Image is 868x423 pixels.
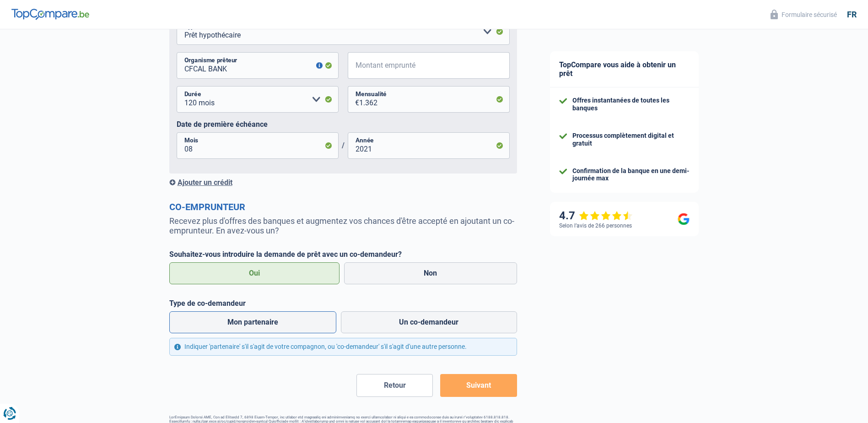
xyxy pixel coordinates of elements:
div: TopCompare vous aide à obtenir un prêt [550,51,699,87]
label: Oui [169,262,340,284]
h2: Co-emprunteur [169,201,517,212]
button: Suivant [440,374,517,397]
button: Formulaire sécurisé [765,7,842,22]
label: Un co-demandeur [341,311,517,333]
label: Non [344,262,517,284]
div: fr [847,10,857,20]
img: TopCompare Logo [11,9,89,20]
div: Ajouter un crédit [169,178,517,187]
input: AAAA [348,132,510,159]
label: Type de co-demandeur [169,299,517,308]
p: Recevez plus d'offres des banques et augmentez vos chances d'être accepté en ajoutant un co-empru... [169,216,517,235]
label: Date de première échéance [177,120,510,129]
span: € [348,52,359,79]
button: Retour [356,374,433,397]
div: Indiquer 'partenaire' s'il s'agit de votre compagnon, ou 'co-demandeur' s'il s'agit d'une autre p... [169,338,517,356]
div: Offres instantanées de toutes les banques [572,97,690,112]
div: 4.7 [559,209,633,222]
label: Souhaitez-vous introduire la demande de prêt avec un co-demandeur? [169,250,517,259]
div: Confirmation de la banque en une demi-journée max [572,167,690,183]
div: Processus complètement digital et gratuit [572,132,690,147]
span: / [339,141,348,150]
label: Mon partenaire [169,311,337,333]
span: € [348,86,359,113]
div: Selon l’avis de 266 personnes [559,222,632,229]
input: MM [177,132,339,159]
